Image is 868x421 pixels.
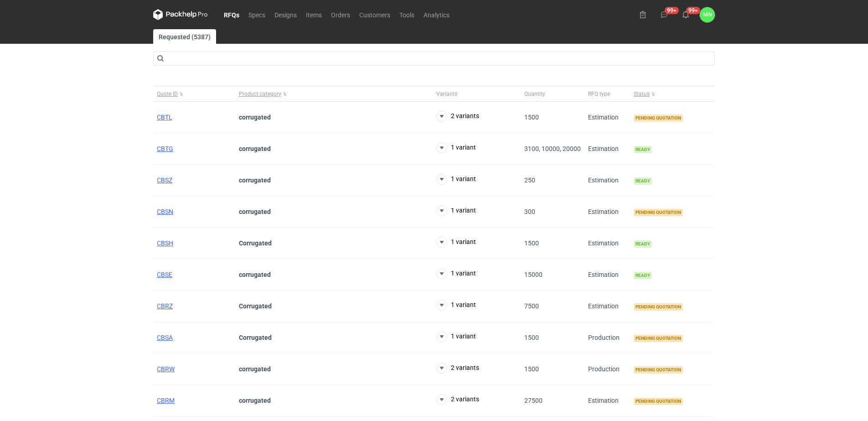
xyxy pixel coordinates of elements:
[157,271,172,278] a: CBSE
[436,237,476,248] button: 1 variant
[524,208,535,215] span: 300
[157,365,175,373] a: CBRW
[584,133,630,165] div: Estimation
[157,397,175,404] a: CBRM
[634,272,652,279] span: Ready
[239,302,272,310] strong: Corrugated
[239,114,271,121] strong: corrugated
[239,177,271,184] strong: corrugated
[630,87,712,101] button: Status
[157,90,178,98] span: Quote ID
[524,397,542,404] span: 27500
[634,209,683,216] span: Pending quotation
[355,9,395,20] a: Customers
[524,302,539,310] span: 7500
[524,271,542,278] span: 15000
[657,7,672,22] button: 99+
[634,398,683,405] span: Pending quotation
[584,291,630,322] div: Estimation
[157,177,172,184] a: CBSZ
[588,90,610,98] span: RFQ type
[678,7,693,22] button: 99+
[584,353,630,385] div: Production
[239,334,272,341] strong: Corrugated
[584,322,630,353] div: Production
[584,228,630,259] div: Estimation
[153,9,208,20] svg: Packhelp Pro
[436,300,476,311] button: 1 variant
[436,90,457,98] span: Variants
[436,205,476,216] button: 1 variant
[239,365,271,373] strong: corrugated
[634,335,683,342] span: Pending quotation
[700,7,715,22] button: MN
[157,239,173,247] a: CBSH
[244,9,270,20] a: Specs
[239,397,271,404] strong: corrugated
[326,9,355,20] a: Orders
[634,146,652,153] span: Ready
[700,7,715,22] div: Małgorzata Nowotna
[634,303,683,311] span: Pending quotation
[524,177,535,184] span: 250
[584,385,630,416] div: Estimation
[239,271,271,278] strong: corrugated
[524,114,539,121] span: 1500
[634,90,650,98] span: Status
[634,177,652,185] span: Ready
[157,208,173,215] a: CBSN
[524,90,545,98] span: Quantity
[157,334,173,341] a: CBSA
[584,102,630,133] div: Estimation
[395,9,419,20] a: Tools
[436,331,476,342] button: 1 variant
[153,87,235,101] button: Quote ID
[239,239,272,247] strong: Corrugated
[584,165,630,196] div: Estimation
[436,142,476,153] button: 1 variant
[239,90,281,98] span: Product category
[301,9,326,20] a: Items
[157,302,173,310] a: CBRZ
[584,259,630,291] div: Estimation
[157,145,173,152] a: CBTG
[436,363,479,374] button: 2 variants
[239,208,271,215] strong: corrugated
[584,196,630,228] div: Estimation
[239,145,271,152] strong: corrugated
[524,239,539,247] span: 1500
[153,29,216,44] a: Requested (5387)
[634,366,683,374] span: Pending quotation
[634,240,652,248] span: Ready
[436,394,479,405] button: 2 variants
[157,114,172,121] a: CBTL
[634,114,683,122] span: Pending quotation
[524,145,581,152] span: 3100, 10000, 20000
[524,365,539,373] span: 1500
[235,87,433,101] button: Product category
[219,9,244,20] a: RFQs
[270,9,301,20] a: Designs
[436,268,476,279] button: 1 variant
[436,111,479,122] button: 2 variants
[419,9,454,20] a: Analytics
[524,334,539,341] span: 1500
[436,174,476,185] button: 1 variant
